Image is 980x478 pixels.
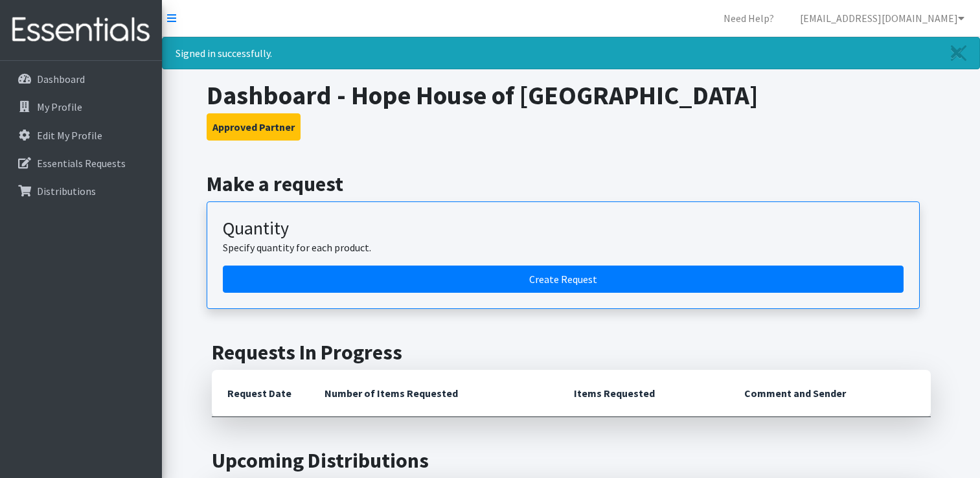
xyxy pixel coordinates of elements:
[37,157,126,170] p: Essentials Requests
[207,172,935,196] h2: Make a request
[790,5,975,31] a: [EMAIL_ADDRESS][DOMAIN_NAME]
[162,37,980,69] div: Signed in successfully.
[5,66,157,92] a: Dashboard
[212,340,931,365] h2: Requests In Progress
[223,240,904,255] p: Specify quantity for each product.
[5,150,157,176] a: Essentials Requests
[207,80,935,111] h1: Dashboard - Hope House of [GEOGRAPHIC_DATA]
[212,370,309,417] th: Request Date
[938,38,979,69] a: Close
[207,113,301,141] button: Approved Partner
[223,266,904,293] a: Create a request by quantity
[5,178,157,204] a: Distributions
[212,448,931,473] h2: Upcoming Distributions
[5,8,157,52] img: HumanEssentials
[309,370,559,417] th: Number of Items Requested
[5,94,157,120] a: My Profile
[729,370,930,417] th: Comment and Sender
[713,5,784,31] a: Need Help?
[37,129,102,142] p: Edit My Profile
[558,370,729,417] th: Items Requested
[37,100,82,113] p: My Profile
[223,218,904,240] h3: Quantity
[37,185,96,198] p: Distributions
[37,73,85,85] p: Dashboard
[5,122,157,148] a: Edit My Profile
